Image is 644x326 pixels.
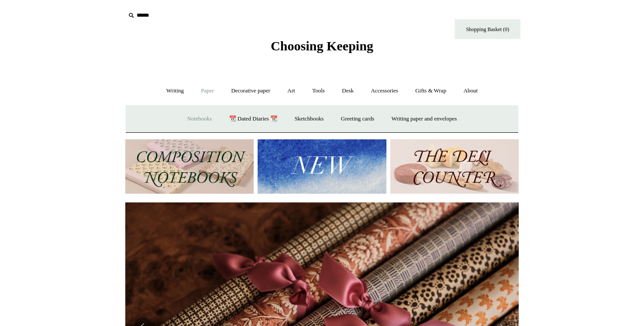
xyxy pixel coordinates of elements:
a: Accessories [363,79,406,103]
a: Decorative paper [223,79,278,103]
a: Art [280,79,303,103]
a: Shopping Basket (0) [455,19,520,39]
a: Paper [193,79,222,103]
a: Sketchbooks [287,107,331,131]
img: The Deli Counter [390,139,519,194]
a: Writing paper and envelopes [384,107,465,131]
img: 202302 Composition ledgers.jpg__PID:69722ee6-fa44-49dd-a067-31375e5d54ec [125,139,254,194]
a: Notebooks [179,107,219,131]
a: Tools [304,79,333,103]
a: About [456,79,486,103]
a: Writing [159,79,192,103]
a: Greeting cards [333,107,382,131]
a: Choosing Keeping [271,46,373,52]
a: 📆 Dated Diaries 📆 [221,107,285,131]
span: Choosing Keeping [271,39,373,53]
a: Gifts & Wrap [407,79,454,103]
a: Desk [334,79,362,103]
img: New.jpg__PID:f73bdf93-380a-4a35-bcfe-7823039498e1 [258,139,386,194]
